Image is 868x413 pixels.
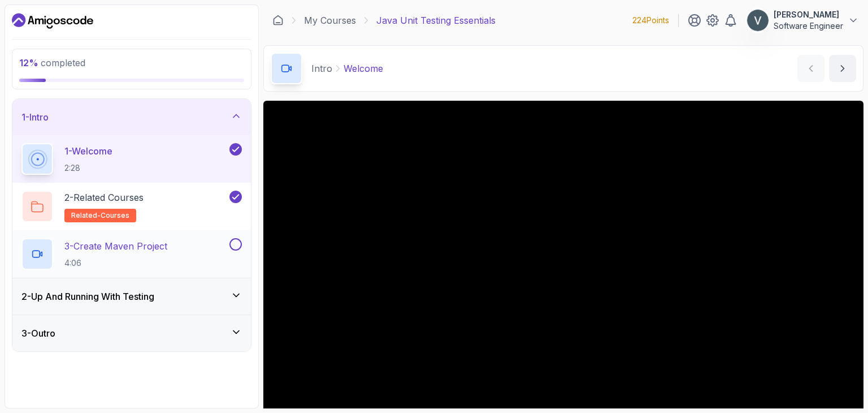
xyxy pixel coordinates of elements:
p: 4:06 [64,257,167,269]
p: Java Unit Testing Essentials [376,14,496,27]
button: 1-Intro [12,99,251,135]
button: 2-Related Coursesrelated-courses [21,191,242,222]
a: Dashboard [272,15,284,26]
h3: 1 - Intro [21,110,49,124]
p: 224 Points [632,15,669,26]
p: 2 - Related Courses [64,191,144,204]
span: 12 % [19,57,38,68]
button: 3-Create Maven Project4:06 [21,238,242,270]
h3: 2 - Up And Running With Testing [21,290,154,303]
h3: 3 - Outro [21,326,55,340]
p: [PERSON_NAME] [774,9,843,20]
img: user profile image [747,10,769,31]
button: previous content [797,55,824,82]
a: Dashboard [12,12,93,30]
button: next content [829,55,856,82]
p: Welcome [344,62,383,75]
button: user profile image[PERSON_NAME]Software Engineer [747,9,859,32]
a: My Courses [304,14,356,27]
button: 1-Welcome2:28 [21,143,242,175]
p: 3 - Create Maven Project [64,239,167,253]
p: 1 - Welcome [64,144,112,158]
span: related-courses [71,211,129,220]
button: 3-Outro [12,315,251,351]
button: 2-Up And Running With Testing [12,278,251,315]
span: completed [19,57,85,68]
p: Software Engineer [774,20,843,32]
p: 2:28 [64,162,112,174]
p: Intro [311,62,332,75]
